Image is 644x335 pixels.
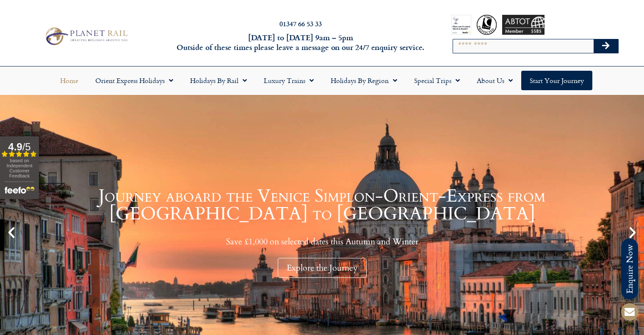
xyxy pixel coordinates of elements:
div: Previous slide [4,225,19,240]
h1: Journey aboard the Venice Simplon-Orient-Express from [GEOGRAPHIC_DATA] to [GEOGRAPHIC_DATA] [21,187,623,223]
a: About Us [468,71,521,90]
a: Start your Journey [521,71,592,90]
img: Planet Rail Train Holidays Logo [42,25,130,47]
button: Search [594,39,618,53]
a: Holidays by Rail [182,71,255,90]
a: Orient Express Holidays [87,71,182,90]
nav: Menu [4,71,640,90]
a: Special Trips [406,71,468,90]
a: Holidays by Region [322,71,406,90]
div: Next slide [625,225,640,240]
h6: [DATE] to [DATE] 9am – 5pm Outside of these times please leave a message on our 24/7 enquiry serv... [174,33,427,53]
p: Save £1,000 on selected dates this Autumn and Winter [21,236,623,247]
a: Luxury Trains [255,71,322,90]
a: Home [52,71,87,90]
div: Explore the Journey [278,258,367,278]
a: 01347 66 53 33 [279,19,322,28]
